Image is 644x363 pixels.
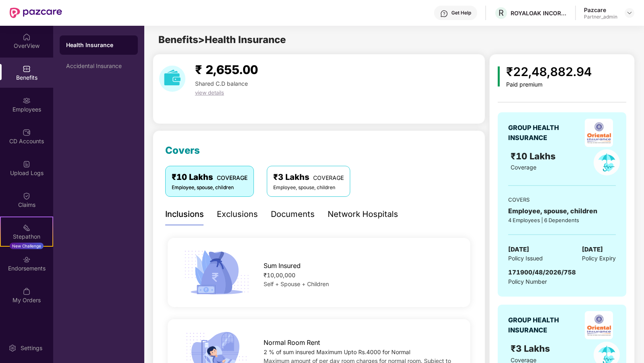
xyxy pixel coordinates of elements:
div: Inclusions [165,208,204,221]
div: Accidental Insurance [66,63,131,69]
img: svg+xml;base64,PHN2ZyBpZD0iQ2xhaW0iIHhtbG5zPSJodHRwOi8vd3d3LnczLm9yZy8yMDAwL3N2ZyIgd2lkdGg9IjIwIi... [23,192,31,200]
img: svg+xml;base64,PHN2ZyBpZD0iRHJvcGRvd24tMzJ4MzIiIHhtbG5zPSJodHRwOi8vd3d3LnczLm9yZy8yMDAwL3N2ZyIgd2... [626,10,633,16]
span: Policy Expiry [582,254,616,263]
span: R [499,8,504,18]
div: ₹3 Lakhs [273,171,344,184]
img: svg+xml;base64,PHN2ZyBpZD0iQmVuZWZpdHMiIHhtbG5zPSJodHRwOi8vd3d3LnczLm9yZy8yMDAwL3N2ZyIgd2lkdGg9Ij... [23,65,31,73]
div: Employee, spouse, children [273,184,344,192]
img: svg+xml;base64,PHN2ZyBpZD0iU2V0dGluZy0yMHgyMCIgeG1sbnM9Imh0dHA6Ly93d3cudzMub3JnLzIwMDAvc3ZnIiB3aW... [8,344,17,352]
span: ₹ 2,655.00 [195,62,258,77]
div: New Challenge [10,243,44,249]
span: Covers [165,144,200,156]
span: Sum Insured [264,261,301,271]
img: svg+xml;base64,PHN2ZyBpZD0iQ0RfQWNjb3VudHMiIGRhdGEtbmFtZT0iQ0QgQWNjb3VudHMiIHhtbG5zPSJodHRwOi8vd3... [23,128,31,136]
img: icon [181,248,252,297]
span: [DATE] [582,245,603,254]
span: ₹3 Lakhs [511,343,553,354]
div: Partner_admin [584,14,617,20]
span: COVERAGE [313,174,344,181]
div: Exclusions [217,208,258,221]
div: Stepathon [1,233,52,241]
div: GROUP HEALTH INSURANCE [508,315,579,335]
div: Documents [271,208,315,221]
div: ₹10 Lakhs [172,171,247,184]
div: Health Insurance [66,41,131,49]
span: Normal Room Rent [264,338,320,348]
span: Coverage [511,164,536,171]
img: svg+xml;base64,PHN2ZyBpZD0iVXBsb2FkX0xvZ3MiIGRhdGEtbmFtZT0iVXBsb2FkIExvZ3MiIHhtbG5zPSJodHRwOi8vd3... [23,160,31,168]
img: insurerLogo [585,119,613,147]
div: Employee, spouse, children [508,206,616,216]
div: Pazcare [584,6,617,14]
img: policyIcon [594,149,620,175]
div: 2 % of sum insured Maximum Upto Rs.4000 for Normal [264,348,457,357]
div: ₹10,00,000 [264,271,457,280]
span: Policy Issued [508,254,543,263]
span: [DATE] [508,245,529,254]
img: icon [498,66,500,87]
div: Paid premium [506,81,592,88]
img: svg+xml;base64,PHN2ZyBpZD0iTXlfT3JkZXJzIiBkYXRhLW5hbWU9Ik15IE9yZGVycyIgeG1sbnM9Imh0dHA6Ly93d3cudz... [23,287,31,295]
div: ROYALOAK INCORPORATION PRIVATE LIMITED [511,9,567,17]
span: Self + Spouse + Children [264,280,329,287]
span: view details [195,89,224,96]
img: svg+xml;base64,PHN2ZyB4bWxucz0iaHR0cDovL3d3dy53My5vcmcvMjAwMC9zdmciIHdpZHRoPSIyMSIgaGVpZ2h0PSIyMC... [23,224,31,232]
span: COVERAGE [217,174,247,181]
img: svg+xml;base64,PHN2ZyBpZD0iRW5kb3JzZW1lbnRzIiB4bWxucz0iaHR0cDovL3d3dy53My5vcmcvMjAwMC9zdmciIHdpZH... [23,256,31,264]
span: Shared C.D balance [195,80,248,87]
img: svg+xml;base64,PHN2ZyBpZD0iSGVscC0zMngzMiIgeG1sbnM9Imh0dHA6Ly93d3cudzMub3JnLzIwMDAvc3ZnIiB3aWR0aD... [440,10,448,18]
div: Get Help [451,10,471,16]
span: 171900/48/2026/758 [508,268,576,276]
span: Policy Number [508,278,547,285]
img: svg+xml;base64,PHN2ZyBpZD0iRW1wbG95ZWVzIiB4bWxucz0iaHR0cDovL3d3dy53My5vcmcvMjAwMC9zdmciIHdpZHRoPS... [23,97,31,105]
div: COVERS [508,196,616,204]
img: download [159,66,185,92]
img: New Pazcare Logo [10,8,62,18]
div: ₹22,48,882.94 [506,62,592,81]
img: insurerLogo [585,311,613,339]
div: GROUP HEALTH INSURANCE [508,123,579,143]
span: Benefits > Health Insurance [158,34,286,45]
img: svg+xml;base64,PHN2ZyBpZD0iSG9tZSIgeG1sbnM9Imh0dHA6Ly93d3cudzMub3JnLzIwMDAvc3ZnIiB3aWR0aD0iMjAiIG... [23,33,31,41]
div: Settings [18,344,45,352]
div: Employee, spouse, children [172,184,247,192]
div: 4 Employees | 6 Dependents [508,216,616,224]
div: Network Hospitals [328,208,398,221]
span: ₹10 Lakhs [511,151,558,161]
